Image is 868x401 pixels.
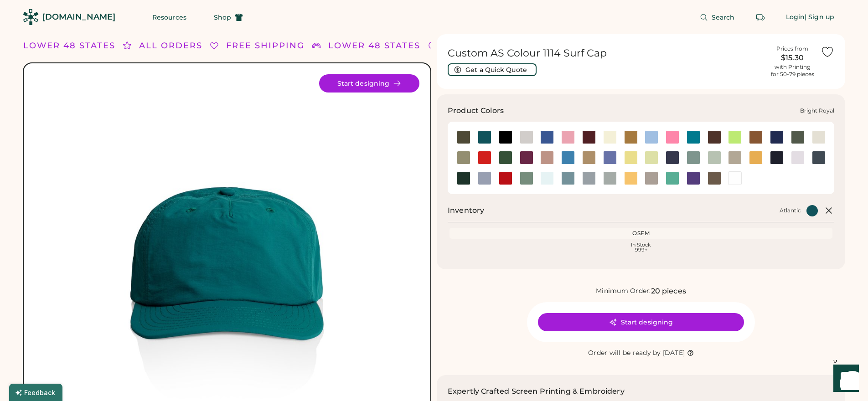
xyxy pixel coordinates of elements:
[448,105,504,116] h3: Product Colors
[448,386,625,397] h2: Expertly Crafted Screen Printing & Embroidery
[712,14,735,21] span: Search
[203,8,254,26] button: Shop
[663,349,685,358] div: [DATE]
[23,40,115,52] div: LOWER 48 STATES
[226,40,305,52] div: FREE SHIPPING
[448,47,764,60] h1: Custom AS Colour 1114 Surf Cap
[214,14,231,21] span: Shop
[771,63,814,78] div: with Printing for 50-79 pieces
[805,13,834,22] div: | Sign up
[596,287,651,296] div: Minimum Order:
[776,45,808,52] div: Prices from
[780,207,801,214] div: Atlantic
[786,13,805,22] div: Login
[770,52,815,63] div: $15.30
[319,74,419,93] button: Start designing
[448,205,484,216] h2: Inventory
[451,230,831,237] div: OSFM
[42,11,115,23] div: [DOMAIN_NAME]
[751,8,770,26] button: Retrieve an order
[451,242,831,252] div: In Stock 999+
[588,349,661,358] div: Order will be ready by
[448,63,537,76] button: Get a Quick Quote
[800,107,834,114] div: Bright Royal
[141,8,197,26] button: Resources
[139,40,202,52] div: ALL ORDERS
[689,8,746,26] button: Search
[538,313,744,331] button: Start designing
[651,286,686,297] div: 20 pieces
[825,360,864,399] iframe: Front Chat
[23,9,39,25] img: Rendered Logo - Screens
[328,40,420,52] div: LOWER 48 STATES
